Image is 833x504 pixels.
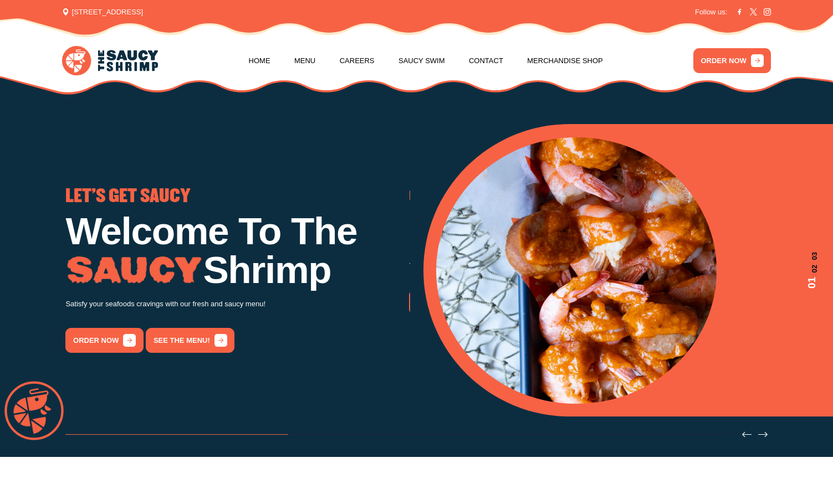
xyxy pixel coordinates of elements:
[409,188,609,205] span: GO THE WHOLE NINE YARDS
[436,137,820,404] div: 1 / 3
[65,328,143,353] a: order now
[65,212,409,289] h1: Welcome To The Shrimp
[804,252,820,260] span: 03
[409,212,753,250] h1: Low Country Boil
[804,265,820,272] span: 02
[398,40,445,82] a: Saucy Swim
[249,40,270,82] a: Home
[62,7,143,18] span: [STREET_ADDRESS]
[409,260,753,272] p: Try our famous Whole Nine Yards sauce! The recipe is our secret!
[294,40,315,82] a: Menu
[65,188,191,205] span: LET'S GET SAUCY
[469,40,503,82] a: Contact
[409,290,487,315] a: order now
[436,137,717,404] img: Banner Image
[65,188,409,353] div: 1 / 3
[65,298,409,311] p: Satisfy your seafoods cravings with our fresh and saucy menu!
[804,277,820,289] span: 01
[340,40,375,82] a: Careers
[693,48,771,73] a: ORDER NOW
[62,46,159,75] img: logo
[742,430,752,439] button: Previous slide
[527,40,603,82] a: Merchandise Shop
[409,188,753,315] div: 2 / 3
[65,256,203,285] img: Image
[695,7,728,18] span: Follow us:
[758,430,768,439] button: Next slide
[146,328,234,353] a: See the menu!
